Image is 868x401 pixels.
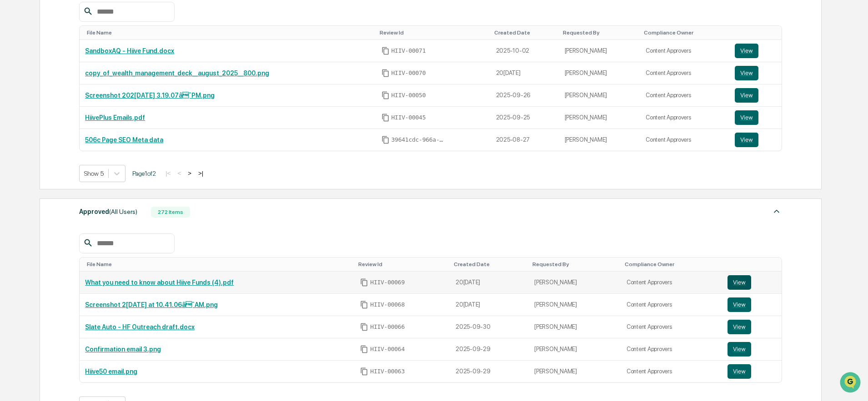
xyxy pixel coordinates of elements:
[728,342,776,356] a: View
[360,345,368,353] span: Copy Id
[155,72,166,83] button: Start new chat
[370,279,405,286] span: HIIV-00069
[381,69,390,77] span: Copy Id
[735,66,758,80] button: View
[728,342,751,356] button: View
[360,301,368,309] span: Copy Id
[728,297,776,312] a: View
[132,170,156,177] span: Page 1 of 2
[621,316,722,338] td: Content Approvers
[85,47,174,54] a: SandboxAQ - Hiive Fund.docx
[529,294,621,316] td: [PERSON_NAME]
[491,40,559,62] td: 2025-10-02
[491,129,559,151] td: 2025-08-27
[735,88,776,103] a: View
[18,114,59,124] span: Preclearance
[370,323,405,331] span: HIIV-00066
[728,320,776,334] a: View
[358,261,447,267] div: Toggle SortBy
[79,206,137,218] div: Approved
[18,132,57,141] span: Data Lookup
[735,66,776,80] a: View
[62,111,116,127] a: 🗄️Attestations
[559,84,641,107] td: [PERSON_NAME]
[9,19,166,34] p: How can we help?
[728,364,776,379] a: View
[735,88,758,103] button: View
[360,278,368,287] span: Copy Id
[450,316,529,338] td: 2025-09-30
[559,62,641,84] td: [PERSON_NAME]
[391,47,426,54] span: HIIV-00071
[735,44,776,58] a: View
[450,338,529,361] td: 2025-09-29
[9,115,16,123] div: 🖐️
[640,107,729,129] td: Content Approvers
[85,301,218,308] a: Screenshot 2[DATE] at 10.41.06â¯AM.png
[87,261,351,267] div: Toggle SortBy
[370,301,405,308] span: HIIV-00068
[491,107,559,129] td: 2025-09-25
[31,69,149,79] div: Start new chat
[529,272,621,294] td: [PERSON_NAME]
[728,364,751,379] button: View
[175,169,184,177] button: <
[75,114,113,124] span: Attestations
[391,136,446,144] span: 39641cdc-966a-4e65-879f-2a6a777944d8
[391,69,426,77] span: HIIV-00070
[621,272,722,294] td: Content Approvers
[9,69,25,86] img: 1746055101610-c473b297-6a78-478c-a979-82029cc54cd1
[85,114,145,121] a: HiivePlus Emails.pdf
[640,84,729,107] td: Content Approvers
[771,206,782,217] img: caret
[85,69,269,77] a: copy_of_wealth_management_deck__august_2025__800.png
[196,169,206,177] button: >|
[559,40,641,62] td: [PERSON_NAME]
[391,92,426,99] span: HIIV-00050
[737,30,778,36] div: Toggle SortBy
[360,323,368,331] span: Copy Id
[85,136,163,144] a: 506c Page SEO Meta data
[644,30,726,36] div: Toggle SortBy
[621,338,722,361] td: Content Approvers
[621,361,722,382] td: Content Approvers
[85,92,215,99] a: Screenshot 202[DATE] 3.19.07â¯PM.png
[621,294,722,316] td: Content Approvers
[625,261,718,267] div: Toggle SortBy
[370,368,405,375] span: HIIV-00063
[360,367,368,376] span: Copy Id
[109,208,137,215] span: (All Users)
[529,338,621,361] td: [PERSON_NAME]
[66,115,73,123] div: 🗄️
[9,133,16,140] div: 🔎
[85,279,234,286] a: What you need to know about Hiive Funds (4).pdf
[491,84,559,107] td: 2025-09-26
[735,133,758,147] button: View
[735,133,776,147] a: View
[380,30,487,36] div: Toggle SortBy
[491,62,559,84] td: 20[DATE]
[450,361,529,382] td: 2025-09-29
[381,91,390,99] span: Copy Id
[532,261,617,267] div: Toggle SortBy
[90,154,110,161] span: Pylon
[494,30,556,36] div: Toggle SortBy
[728,320,751,334] button: View
[31,79,115,86] div: We're available if you need us!
[85,368,137,375] a: Hiive50 email.png
[87,30,372,36] div: Toggle SortBy
[85,323,195,331] a: Slate Auto - HF Outreach draft.docx
[450,272,529,294] td: 20[DATE]
[5,111,62,127] a: 🖐️Preclearance
[391,114,426,121] span: HIIV-00045
[640,129,729,151] td: Content Approvers
[563,30,637,36] div: Toggle SortBy
[735,110,758,125] button: View
[729,261,778,267] div: Toggle SortBy
[640,40,729,62] td: Content Approvers
[728,275,776,290] a: View
[370,346,405,353] span: HIIV-00064
[163,169,173,177] button: |<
